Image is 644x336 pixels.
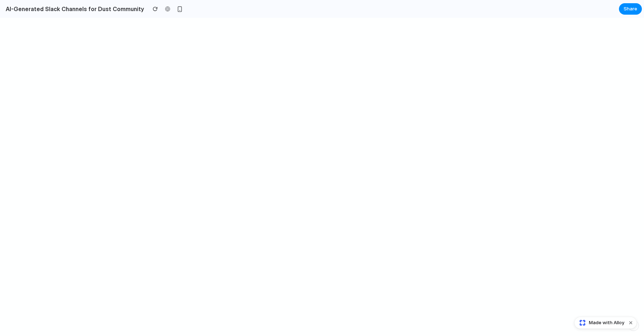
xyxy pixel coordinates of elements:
a: Made with Alloy [575,319,625,326]
button: Share [619,3,642,15]
h2: AI-Generated Slack Channels for Dust Community [3,5,144,13]
button: Dismiss watermark [626,318,635,327]
span: Share [624,5,637,13]
span: Made with Alloy [589,319,624,326]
